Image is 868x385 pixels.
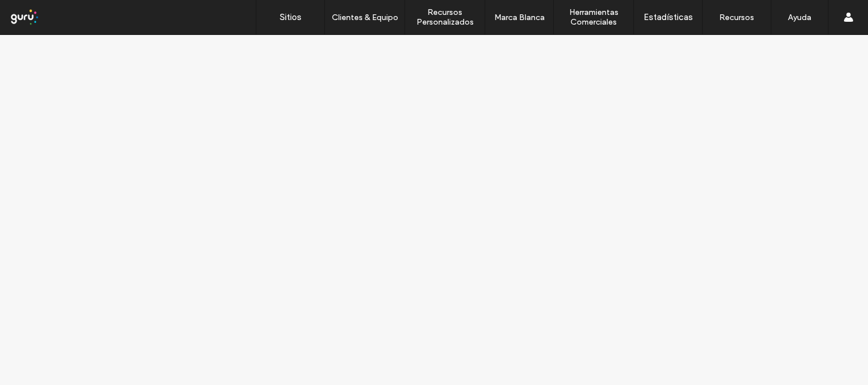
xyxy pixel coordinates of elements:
label: Marca Blanca [494,13,545,22]
label: Recursos Personalizados [405,7,485,27]
label: Ayuda [788,13,811,22]
label: Clientes & Equipo [332,13,398,22]
label: Herramientas Comerciales [554,7,633,27]
label: Estadísticas [644,12,693,22]
label: Recursos [719,13,754,22]
label: Sitios [280,12,302,22]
